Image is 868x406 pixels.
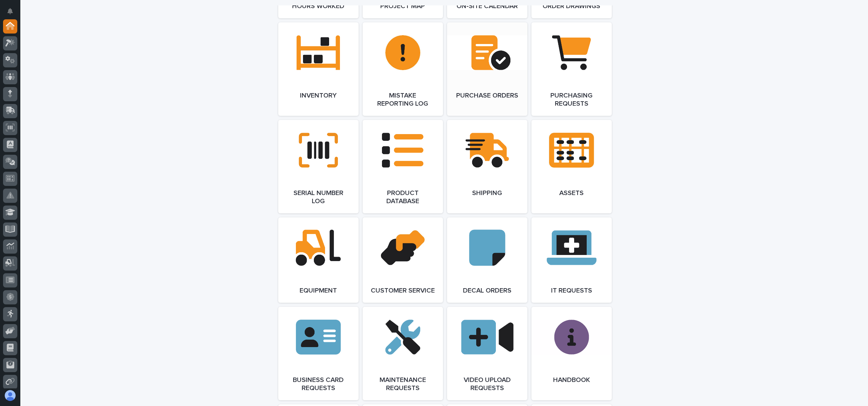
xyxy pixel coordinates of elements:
a: Decal Orders [447,217,527,303]
a: Purchasing Requests [531,22,612,116]
a: Inventory [278,22,359,116]
div: Notifications [8,8,17,19]
a: Serial Number Log [278,120,359,213]
a: Purchase Orders [447,22,527,116]
a: Customer Service [363,217,443,303]
a: Handbook [531,307,612,400]
a: Video Upload Requests [447,307,527,400]
a: Equipment [278,217,359,303]
a: Mistake Reporting Log [363,22,443,116]
a: Maintenance Requests [363,307,443,400]
button: Notifications [3,4,17,18]
button: users-avatar [3,388,17,403]
a: Shipping [447,120,527,213]
a: Product Database [363,120,443,213]
a: Business Card Requests [278,307,359,400]
a: Assets [531,120,612,213]
a: IT Requests [531,217,612,303]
